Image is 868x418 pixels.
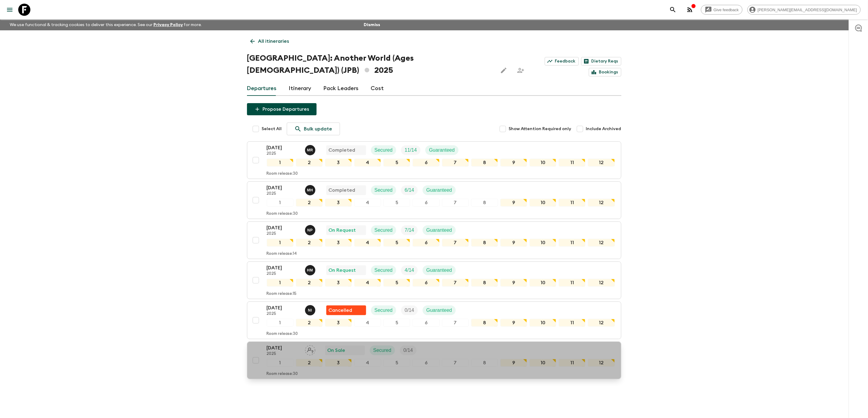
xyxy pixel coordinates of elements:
[581,57,621,66] a: Dietary Reqs
[588,279,615,287] div: 12
[471,239,498,247] div: 8
[289,81,311,96] a: Itinerary
[326,305,366,315] div: Flash Pack cancellation
[296,199,323,207] div: 2
[383,359,410,367] div: 5
[371,265,396,275] div: Secured
[471,159,498,167] div: 8
[247,103,317,115] button: Propose Departures
[413,159,439,167] div: 6
[247,181,621,219] button: [DATE]2025Mayumi HosokawaCompletedSecuredTrip FillGuaranteed123456789101112Room release:30
[371,305,396,315] div: Secured
[308,308,312,313] p: N I
[267,211,298,216] p: Room release: 30
[325,239,352,247] div: 3
[267,359,293,367] div: 1
[296,279,323,287] div: 2
[307,268,313,273] p: H M
[324,81,359,96] a: Pack Leaders
[530,359,556,367] div: 10
[329,307,352,314] p: Cancelled
[559,239,585,247] div: 11
[471,319,498,327] div: 8
[429,147,455,154] p: Guaranteed
[530,279,556,287] div: 10
[267,372,298,376] p: Room release: 30
[530,239,556,247] div: 10
[354,359,381,367] div: 4
[307,228,313,233] p: N P
[401,305,418,315] div: Trip Fill
[426,227,452,234] p: Guaranteed
[267,144,300,151] p: [DATE]
[400,346,417,355] div: Trip Fill
[371,81,384,96] a: Cost
[305,227,317,232] span: Naoko Pogede
[296,239,323,247] div: 2
[267,199,293,207] div: 1
[500,359,527,367] div: 9
[747,5,861,15] div: [PERSON_NAME][EMAIL_ADDRESS][DOMAIN_NAME]
[305,267,317,272] span: Haruhi Makino
[405,307,414,314] p: 0 / 14
[442,279,469,287] div: 7
[267,184,300,191] p: [DATE]
[500,279,527,287] div: 9
[588,239,615,247] div: 12
[371,145,396,155] div: Secured
[405,187,414,194] p: 6 / 14
[267,264,300,271] p: [DATE]
[426,307,452,314] p: Guaranteed
[401,145,420,155] div: Trip Fill
[471,279,498,287] div: 8
[267,292,297,296] p: Room release: 15
[588,159,615,167] div: 12
[442,239,469,247] div: 7
[267,332,298,336] p: Room release: 30
[375,147,393,154] p: Secured
[267,159,293,167] div: 1
[405,147,417,154] p: 11 / 14
[247,141,621,179] button: [DATE]2025Mamico ReichCompletedSecuredTrip FillGuaranteed123456789101112Room release:30
[247,342,621,379] button: [DATE]2025Assign pack leaderOn SaleSecuredTrip Fill123456789101112Room release:30
[262,126,282,132] span: Select All
[442,159,469,167] div: 7
[403,347,413,354] p: 0 / 14
[383,159,410,167] div: 5
[354,159,381,167] div: 4
[754,8,860,12] span: [PERSON_NAME][EMAIL_ADDRESS][DOMAIN_NAME]
[530,319,556,327] div: 10
[267,304,300,312] p: [DATE]
[413,319,439,327] div: 6
[498,64,510,76] button: Edit this itinerary
[442,319,469,327] div: 7
[267,224,300,231] p: [DATE]
[370,346,395,355] div: Secured
[530,199,556,207] div: 10
[267,319,293,327] div: 1
[329,267,356,274] p: On Request
[305,147,317,152] span: Mamico Reich
[401,225,418,235] div: Trip Fill
[329,187,355,194] p: Completed
[710,8,742,12] span: Give feedback
[4,4,16,16] button: menu
[426,267,452,274] p: Guaranteed
[471,199,498,207] div: 8
[586,126,621,132] span: Include Archived
[500,199,527,207] div: 9
[559,159,585,167] div: 11
[153,23,183,27] a: Privacy Policy
[305,225,317,235] button: NP
[375,267,393,274] p: Secured
[383,239,410,247] div: 5
[247,302,621,339] button: [DATE]2025Naoya IshidaFlash Pack cancellationSecuredTrip FillGuaranteed123456789101112Room releas...
[545,57,579,66] a: Feedback
[325,319,352,327] div: 3
[287,123,340,135] a: Bulk update
[413,199,439,207] div: 6
[426,187,452,194] p: Guaranteed
[413,359,439,367] div: 6
[267,312,300,316] p: 2025
[247,35,293,47] a: All itineraries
